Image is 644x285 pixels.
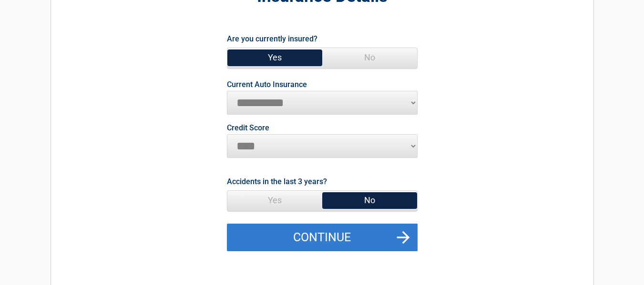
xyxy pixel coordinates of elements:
[227,32,317,45] label: Are you currently insured?
[227,191,322,210] span: Yes
[322,191,417,210] span: No
[227,175,327,188] label: Accidents in the last 3 years?
[322,48,417,67] span: No
[227,224,418,251] button: Continue
[227,81,307,88] label: Current Auto Insurance
[227,124,269,132] label: Credit Score
[227,48,322,67] span: Yes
